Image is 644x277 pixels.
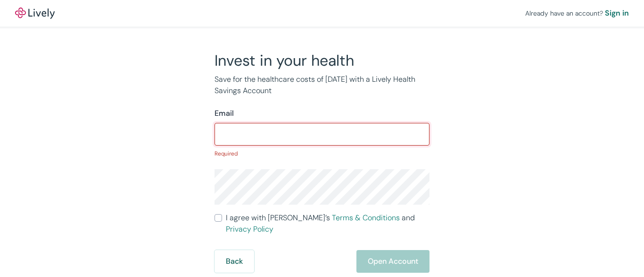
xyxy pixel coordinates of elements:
[525,8,629,19] div: Already have an account?
[15,8,55,19] a: LivelyLively
[332,213,400,223] a: Terms & Conditions
[215,74,429,96] p: Save for the healthcare costs of [DATE] with a Lively Health Savings Account
[215,51,429,70] h2: Invest in your health
[15,8,55,19] img: Lively
[226,224,273,234] a: Privacy Policy
[215,108,234,119] label: Email
[215,149,429,158] p: Required
[215,250,254,273] button: Back
[226,212,429,235] span: I agree with [PERSON_NAME]’s and
[605,8,629,19] a: Sign in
